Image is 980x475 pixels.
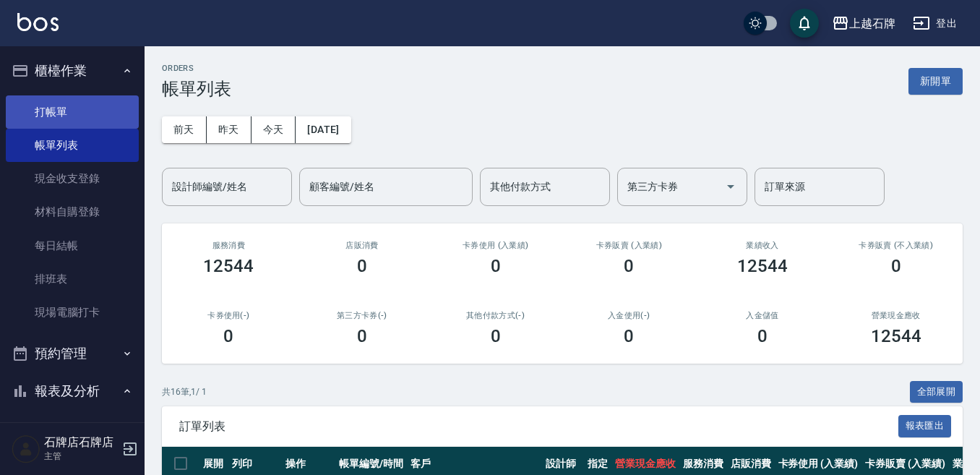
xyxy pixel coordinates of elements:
[6,335,139,372] button: 預約管理
[6,262,139,296] a: 排班表
[491,256,501,276] h3: 0
[162,385,207,398] p: 共 16 筆, 1 / 1
[908,68,963,95] button: 新開單
[252,116,296,143] button: 今天
[491,326,501,346] h3: 0
[908,74,963,87] a: 新開單
[846,241,945,250] h2: 卡券販賣 (不入業績)
[6,296,139,329] a: 現場電腦打卡
[719,175,742,198] button: Open
[871,326,921,346] h3: 12544
[713,241,812,250] h2: 業績收入
[162,79,231,99] h3: 帳單列表
[179,241,278,250] h3: 服務消費
[6,52,139,90] button: 櫃檯作業
[713,311,812,320] h2: 入金儲值
[6,372,139,410] button: 報表及分析
[44,435,118,450] h5: 石牌店石牌店
[6,95,139,129] a: 打帳單
[580,311,679,320] h2: 入金使用(-)
[6,229,139,262] a: 每日結帳
[849,14,895,33] div: 上越石牌
[580,241,679,250] h2: 卡券販賣 (入業績)
[162,116,207,143] button: 前天
[6,195,139,228] a: 材料自購登錄
[44,450,118,463] p: 主管
[179,311,278,320] h2: 卡券使用(-)
[898,419,952,432] a: 報表匯出
[313,241,412,250] h2: 店販消費
[910,381,963,403] button: 全部展開
[6,129,139,162] a: 帳單列表
[737,256,788,276] h3: 12544
[162,64,231,73] h2: ORDERS
[313,311,412,320] h2: 第三方卡券(-)
[446,311,545,320] h2: 其他付款方式(-)
[826,9,901,38] button: 上越石牌
[907,10,963,37] button: 登出
[6,162,139,195] a: 現金收支登錄
[203,256,254,276] h3: 12544
[757,326,768,346] h3: 0
[790,9,819,38] button: save
[207,116,252,143] button: 昨天
[357,326,367,346] h3: 0
[296,116,351,143] button: [DATE]
[624,256,634,276] h3: 0
[179,419,898,434] span: 訂單列表
[6,415,139,448] a: 報表目錄
[12,435,40,463] img: Person
[898,415,952,437] button: 報表匯出
[17,13,59,31] img: Logo
[357,256,367,276] h3: 0
[846,311,945,320] h2: 營業現金應收
[624,326,634,346] h3: 0
[223,326,233,346] h3: 0
[446,241,545,250] h2: 卡券使用 (入業績)
[891,256,901,276] h3: 0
